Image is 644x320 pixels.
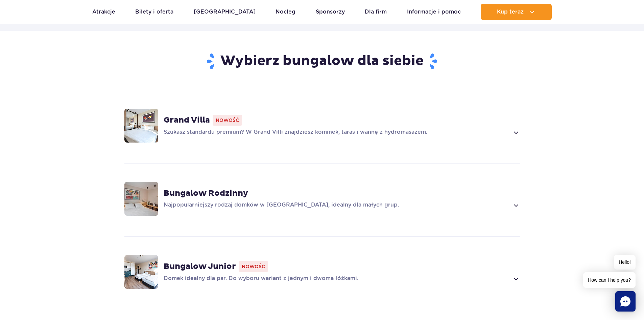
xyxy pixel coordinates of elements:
p: Najpopularniejszy rodzaj domków w [GEOGRAPHIC_DATA], idealny dla małych grup. [164,201,509,209]
strong: Bungalow Junior [164,261,236,272]
div: Chat [615,291,636,312]
a: Informacje i pomoc [407,4,461,20]
p: Szukasz standardu premium? W Grand Villi znajdziesz kominek, taras i wannę z hydromasażem. [164,128,509,136]
button: Kup teraz [481,4,552,20]
a: Atrakcje [92,4,115,20]
span: Hello! [614,255,636,270]
span: How can I help you? [583,272,636,288]
span: Kup teraz [497,9,524,15]
a: Dla firm [365,4,387,20]
a: Bilety i oferta [135,4,173,20]
h2: Wybierz bungalow dla siebie [124,52,520,70]
strong: Bungalow Rodzinny [164,188,248,198]
a: Sponsorzy [316,4,345,20]
a: Nocleg [276,4,295,20]
a: [GEOGRAPHIC_DATA] [194,4,256,20]
strong: Grand Villa [164,115,210,125]
p: Domek idealny dla par. Do wyboru wariant z jednym i dwoma łóżkami. [164,275,509,283]
span: Nowość [239,261,268,272]
span: Nowość [213,115,242,126]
